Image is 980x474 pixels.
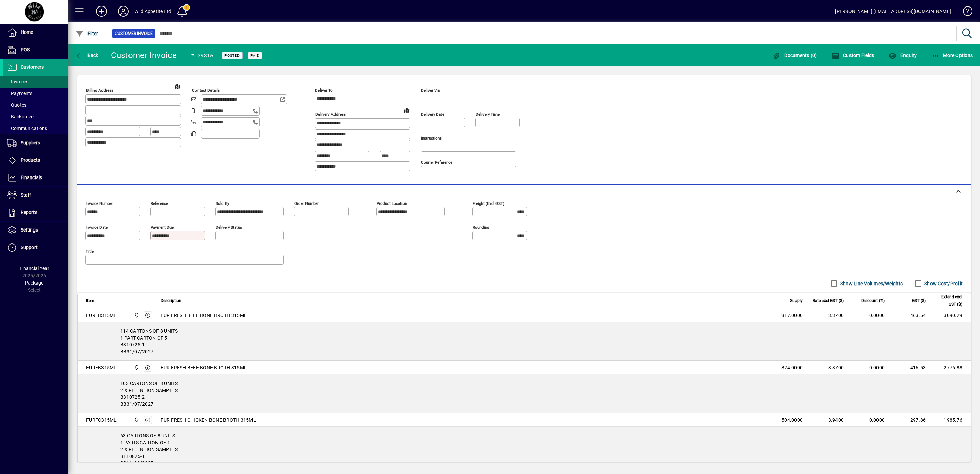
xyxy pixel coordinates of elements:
span: 917.0000 [781,312,803,319]
span: Documents (0) [773,53,817,58]
div: FURFC315ML [86,417,117,423]
mat-label: Freight (excl GST) [473,201,504,206]
label: Show Line Volumes/Weights [839,280,903,287]
td: 0.0000 [848,413,889,427]
td: 2776.88 [930,361,971,374]
div: FURFB315ML [86,364,117,371]
span: Description [161,297,181,304]
span: Wild Appetite Ltd [132,416,140,424]
span: FUR FRESH BEEF BONE BROTH 315ML [161,312,247,319]
button: Documents (0) [771,49,819,62]
div: [PERSON_NAME] [EMAIL_ADDRESS][DOMAIN_NAME] [835,6,951,17]
span: GST ($) [912,297,926,304]
span: Support [21,245,38,250]
mat-label: Deliver To [315,88,333,93]
mat-label: Title [86,249,94,254]
span: Wild Appetite Ltd [132,364,140,371]
span: Rate excl GST ($) [813,297,844,304]
span: Customers [21,64,44,70]
span: Discount (%) [861,297,885,304]
span: Back [76,53,98,58]
span: Staff [21,192,31,198]
span: Backorders [7,114,35,119]
a: Suppliers [3,134,68,152]
span: Custom Fields [831,53,874,58]
td: 0.0000 [848,308,889,322]
a: Reports [3,204,68,221]
a: Products [3,152,68,169]
td: 416.53 [889,361,930,374]
div: 3.3700 [811,364,844,371]
span: 504.0000 [781,417,803,423]
span: 824.0000 [781,364,803,371]
mat-label: Delivery status [216,225,242,230]
button: Filter [74,27,100,40]
span: Settings [21,227,38,233]
span: FUR FRESH BEEF BONE BROTH 315ML [161,364,247,371]
mat-label: Rounding [473,225,489,230]
a: Communications [3,122,68,134]
div: Customer Invoice [111,50,177,61]
span: Posted [224,53,240,58]
td: 463.54 [889,308,930,322]
span: Package [25,280,43,286]
div: 114 CARTONS OF 8 UNITS 1 PART CARTON OF 5 B310725-1 BB31/07/2027 [78,322,971,360]
span: Quotes [7,102,26,108]
mat-label: Product location [377,201,407,206]
div: Wild Appetite Ltd [134,6,171,17]
mat-label: Order number [294,201,319,206]
button: More Options [930,49,975,62]
span: Wild Appetite Ltd [132,312,140,319]
span: Payments [7,91,32,96]
button: Profile [112,5,134,17]
span: Customer Invoice [115,30,153,37]
div: #139315 [191,50,214,61]
div: FURFB315ML [86,312,117,319]
a: POS [3,41,68,58]
span: Suppliers [21,140,40,145]
span: Financial Year [19,266,49,271]
span: Invoices [7,79,28,84]
span: Communications [7,126,47,131]
button: Custom Fields [830,49,876,62]
div: 103 CARTONS OF 8 UNITS 2 X RETENTION SAMPLES B310725-2 BB31/07/2027 [78,374,971,413]
span: POS [21,47,30,52]
span: Item [86,297,94,304]
span: Enquiry [888,53,917,58]
td: 0.0000 [848,361,889,374]
mat-label: Sold by [216,201,229,206]
a: Payments [3,88,68,99]
div: 3.9400 [811,417,844,423]
a: Home [3,24,68,41]
label: Show Cost/Profit [923,280,963,287]
a: Quotes [3,99,68,111]
mat-label: Instructions [421,136,442,141]
div: 3.3700 [811,312,844,319]
span: Paid [250,53,260,58]
span: Financials [21,175,42,180]
div: 63 CARTONS OF 8 UNITS 1 PARTS CARTON OF 1 2 X RETENTION SAMPLES B110825-1 BB11/08/2027 [78,427,971,472]
td: 1985.76 [930,413,971,427]
button: Enquiry [887,49,918,62]
mat-label: Delivery time [476,112,500,117]
button: Add [91,5,112,17]
mat-label: Deliver via [421,88,440,93]
a: Backorders [3,111,68,122]
a: Financials [3,169,68,186]
span: More Options [931,53,973,58]
a: Knowledge Base [958,1,971,24]
span: Extend excl GST ($) [934,293,962,308]
span: Supply [790,297,803,304]
mat-label: Payment due [151,225,174,230]
a: Settings [3,222,68,239]
a: Staff [3,187,68,204]
span: Reports [21,210,37,215]
mat-label: Invoice date [86,225,108,230]
a: Invoices [3,76,68,88]
a: View on map [172,81,183,92]
button: Back [74,49,100,62]
td: 297.86 [889,413,930,427]
a: View on map [401,105,412,116]
span: Home [21,29,33,35]
a: Support [3,239,68,256]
